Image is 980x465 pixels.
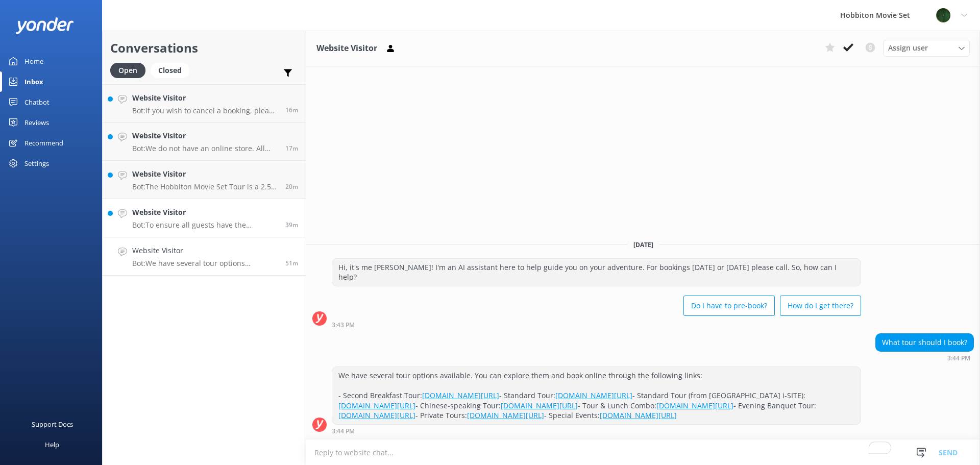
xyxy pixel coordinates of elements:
[132,207,278,218] h4: Website Visitor
[285,182,298,191] span: Sep 17 2025 04:15pm (UTC +12:00) Pacific/Auckland
[285,106,298,114] span: Sep 17 2025 04:19pm (UTC +12:00) Pacific/Auckland
[45,434,59,455] div: Help
[132,144,278,153] p: Bot: We do not have an online store. All merchandise items, including our Southfarthing range, ar...
[132,168,278,180] h4: Website Visitor
[132,182,278,191] p: Bot: The Hobbiton Movie Set Tour is a 2.5-hour experience that includes a short bus ride to the m...
[132,221,278,230] p: Bot: To ensure all guests have the complete experience, the only way to access the Hobbiton Movie...
[332,321,861,328] div: Sep 17 2025 03:43pm (UTC +12:00) Pacific/Auckland
[110,64,151,76] a: Open
[151,64,194,76] a: Closed
[103,84,306,123] a: Website VisitorBot:If you wish to cancel a booking, please contact our reservations team via phon...
[332,428,355,434] strong: 3:44 PM
[103,123,306,161] a: Website VisitorBot:We do not have an online store. All merchandise items, including our Southfart...
[467,410,544,420] a: [DOMAIN_NAME][URL]
[306,440,980,465] textarea: To enrich screen reader interactions, please activate Accessibility in Grammarly extension settings
[24,133,63,153] div: Recommend
[110,38,298,58] h2: Conversations
[15,17,74,34] img: yonder-white-logo.png
[316,42,377,55] h3: Website Visitor
[103,237,306,276] a: Website VisitorBot:We have several tour options available. You can explore them and book online t...
[132,259,278,268] p: Bot: We have several tour options available. You can explore them and book online through the fol...
[24,51,43,71] div: Home
[875,354,974,361] div: Sep 17 2025 03:44pm (UTC +12:00) Pacific/Auckland
[338,410,415,420] a: [DOMAIN_NAME][URL]
[24,153,49,174] div: Settings
[332,259,861,286] div: Hi, it's me [PERSON_NAME]! I'm an AI assistant here to help guide you on your adventure. For book...
[947,355,970,361] strong: 3:44 PM
[151,63,189,78] div: Closed
[24,112,49,133] div: Reviews
[780,296,861,316] button: How do I get there?
[883,40,970,56] div: Assign User
[285,221,298,229] span: Sep 17 2025 03:56pm (UTC +12:00) Pacific/Auckland
[656,401,733,410] a: [DOMAIN_NAME][URL]
[132,245,278,256] h4: Website Visitor
[103,199,306,237] a: Website VisitorBot:To ensure all guests have the complete experience, the only way to access the ...
[285,144,298,153] span: Sep 17 2025 04:18pm (UTC +12:00) Pacific/Auckland
[338,401,415,410] a: [DOMAIN_NAME][URL]
[132,92,278,104] h4: Website Visitor
[627,240,659,249] span: [DATE]
[936,8,951,23] img: 34-1625720359.png
[332,367,861,424] div: We have several tour options available. You can explore them and book online through the followin...
[888,42,928,54] span: Assign user
[24,71,43,92] div: Inbox
[683,296,775,316] button: Do I have to pre-book?
[132,130,278,141] h4: Website Visitor
[332,427,861,434] div: Sep 17 2025 03:44pm (UTC +12:00) Pacific/Auckland
[24,92,50,112] div: Chatbot
[103,161,306,199] a: Website VisitorBot:The Hobbiton Movie Set Tour is a 2.5-hour experience that includes a short bus...
[876,334,973,351] div: What tour should I book?
[110,63,145,78] div: Open
[555,390,632,400] a: [DOMAIN_NAME][URL]
[501,401,578,410] a: [DOMAIN_NAME][URL]
[600,410,677,420] a: [DOMAIN_NAME][URL]
[32,414,73,434] div: Support Docs
[422,390,499,400] a: [DOMAIN_NAME][URL]
[332,322,355,328] strong: 3:43 PM
[285,259,298,267] span: Sep 17 2025 03:44pm (UTC +12:00) Pacific/Auckland
[132,106,278,115] p: Bot: If you wish to cancel a booking, please contact our reservations team via phone at [PHONE_NU...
